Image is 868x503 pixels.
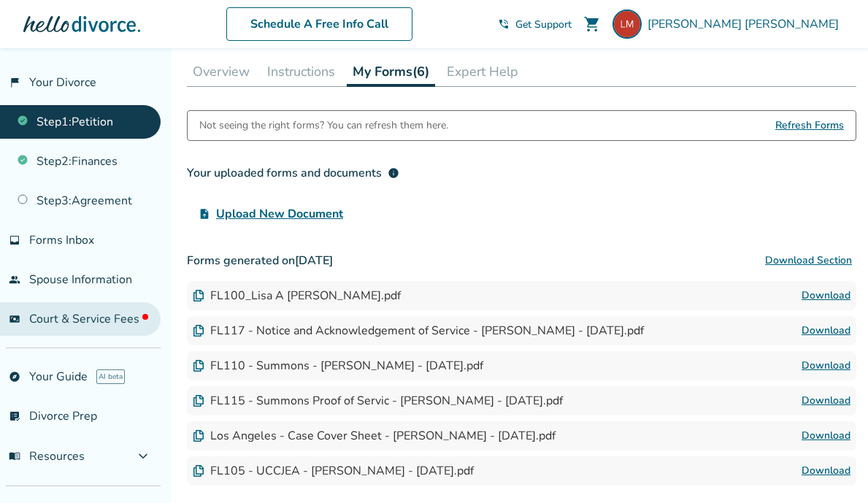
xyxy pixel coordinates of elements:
[193,463,474,479] div: FL105 - UCCJEA - [PERSON_NAME] - [DATE].pdf
[441,57,524,86] button: Expert Help
[648,16,845,32] span: [PERSON_NAME] [PERSON_NAME]
[498,18,572,31] a: phone_in_talkGet Support
[134,448,152,465] span: expand_more
[9,77,20,88] span: flag_2
[187,57,256,86] button: Overview
[193,393,563,409] div: FL115 - Summons Proof of Servic - [PERSON_NAME] - [DATE].pdf
[9,371,20,383] span: explore
[9,410,20,422] span: list_alt_check
[193,395,204,407] img: Document
[9,450,20,462] span: menu_book
[9,234,20,246] span: inbox
[775,111,844,140] span: Refresh Forms
[498,18,510,30] span: phone_in_talk
[96,369,125,384] span: AI beta
[9,274,20,285] span: people
[802,322,850,339] a: Download
[612,9,642,39] img: lisamozden@gmail.com
[193,430,204,442] img: Document
[29,232,94,248] span: Forms Inbox
[347,57,435,87] button: My Forms(6)
[216,205,343,223] span: Upload New Document
[199,111,448,140] div: Not seeing the right forms? You can refresh them here.
[29,311,148,327] span: Court & Service Fees
[193,325,204,337] img: Document
[193,428,556,444] div: Los Angeles - Case Cover Sheet - [PERSON_NAME] - [DATE].pdf
[802,392,850,410] a: Download
[802,357,850,375] a: Download
[193,323,644,339] div: FL117 - Notice and Acknowledgement of Service - [PERSON_NAME] - [DATE].pdf
[193,465,204,477] img: Document
[9,448,85,464] span: Resources
[802,287,850,304] a: Download
[761,246,856,275] button: Download Section
[193,360,204,372] img: Document
[261,57,341,86] button: Instructions
[199,208,210,220] span: upload_file
[795,433,868,503] iframe: Chat Widget
[193,290,204,302] img: Document
[193,358,483,374] div: FL110 - Summons - [PERSON_NAME] - [DATE].pdf
[9,313,20,325] span: universal_currency_alt
[187,246,856,275] h3: Forms generated on [DATE]
[388,167,399,179] span: info
[193,288,401,304] div: FL100_Lisa A [PERSON_NAME].pdf
[802,427,850,445] a: Download
[226,7,412,41] a: Schedule A Free Info Call
[515,18,572,31] span: Get Support
[583,15,601,33] span: shopping_cart
[187,164,399,182] div: Your uploaded forms and documents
